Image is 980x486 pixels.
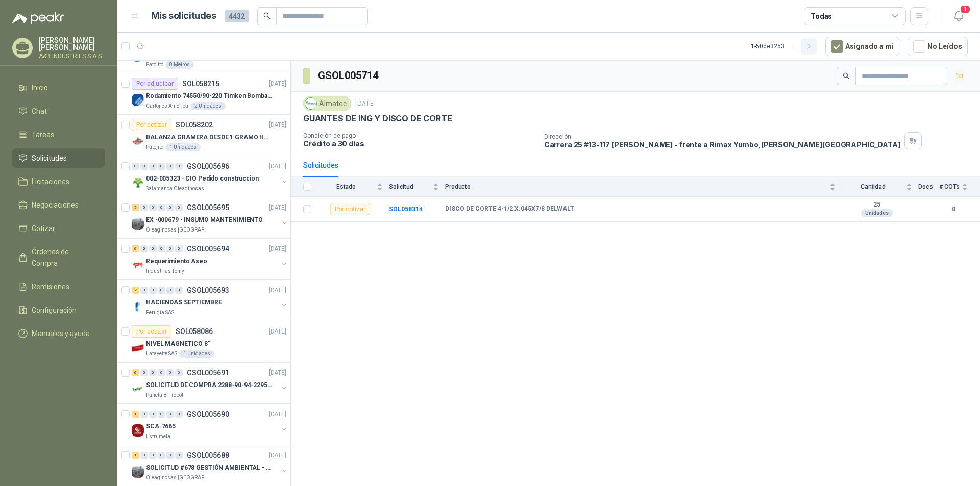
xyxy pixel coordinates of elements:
p: Dirección [544,133,900,140]
b: 0 [939,204,968,214]
th: # COTs [939,177,980,197]
p: [PERSON_NAME] [PERSON_NAME] [39,37,105,51]
a: 6 0 0 0 0 0 GSOL005694[DATE] Company LogoRequerimiento AseoIndustrias Tomy [132,243,288,275]
div: 0 [149,287,157,294]
a: Licitaciones [12,172,105,191]
img: Company Logo [132,176,144,189]
div: 6 [132,245,139,252]
div: 0 [166,204,174,211]
p: 002-005323 - CIO Pedido construccion [146,174,259,184]
div: 0 [175,452,183,459]
div: 2 [132,287,139,294]
th: Producto [445,177,842,197]
div: 1 - 50 de 3253 [751,38,817,55]
p: GSOL005691 [187,369,229,376]
th: Docs [918,177,939,197]
p: [DATE] [355,99,376,109]
div: 0 [158,411,165,418]
div: 0 [140,245,148,252]
p: HACIENDAS SEPTIEMBRE [146,298,222,308]
img: Company Logo [132,218,144,230]
div: 1 [132,411,139,418]
p: BALANZA GRAMERA DESDE 1 GRAMO HASTA 5 GRAMOS [146,133,273,142]
button: Asignado a mi [825,37,899,56]
p: GSOL005694 [187,245,229,252]
a: Por cotizarSOL058086[DATE] Company LogoNIVEL MAGNETICO 8"Lafayette SAS1 Unidades [117,321,290,363]
button: No Leídos [908,37,968,56]
span: Remisiones [32,281,69,292]
a: 1 0 0 0 0 0 GSOL005690[DATE] Company LogoSCA-7665Estrumetal [132,408,288,441]
div: 0 [158,163,165,170]
a: Configuración [12,300,105,320]
div: 0 [175,287,183,294]
p: SOLICITUD #678 GESTIÓN AMBIENTAL - TUMACO [146,463,273,473]
a: Chat [12,101,105,121]
div: 2 Unidades [190,102,226,110]
span: Cantidad [842,183,904,190]
p: Oleaginosas [GEOGRAPHIC_DATA][PERSON_NAME] [146,226,210,234]
p: Salamanca Oleaginosas SAS [146,185,210,193]
p: GUANTES DE ING Y DISCO DE CORTE [303,113,452,124]
img: Company Logo [132,135,144,147]
p: Crédito a 30 días [303,139,536,148]
p: SOL058215 [182,80,219,87]
div: 5 [132,204,139,211]
a: 6 0 0 0 0 0 GSOL005691[DATE] Company LogoSOLICITUD DE COMPRA 2288-90-94-2295-96-2301-02-04Panela ... [132,367,288,399]
b: SOL058314 [389,206,423,213]
h1: Mis solicitudes [151,9,216,23]
p: Cartones America [146,102,188,110]
p: Industrias Tomy [146,267,184,275]
p: SOLICITUD DE COMPRA 2288-90-94-2295-96-2301-02-04 [146,380,273,390]
span: Manuales y ayuda [32,328,90,339]
p: Lafayette SAS [146,350,177,358]
div: 0 [149,452,157,459]
p: SCA-7665 [146,422,176,431]
img: Company Logo [132,259,144,271]
span: 4432 [225,10,249,22]
p: [DATE] [269,120,286,130]
div: 0 [166,452,174,459]
b: 25 [842,201,912,209]
div: Todas [811,11,832,22]
div: 0 [166,411,174,418]
p: [DATE] [269,286,286,295]
th: Solicitud [389,177,445,197]
div: 0 [140,452,148,459]
p: Panela El Trébol [146,391,183,399]
p: [DATE] [269,410,286,419]
div: 0 [166,369,174,376]
div: 0 [158,245,165,252]
img: Company Logo [132,94,144,106]
a: Por adjudicarSOL058215[DATE] Company LogoRodamiento 74550/90-220 Timken BombaVG40Cartones America... [117,73,290,115]
div: 0 [175,204,183,211]
p: NIVEL MAGNETICO 8" [146,339,210,349]
span: Estado [317,183,375,190]
div: 0 [166,163,174,170]
div: 0 [166,245,174,252]
th: Estado [317,177,389,197]
span: Órdenes de Compra [32,246,95,269]
div: 0 [175,411,183,418]
p: Patojito [146,61,163,69]
div: 0 [140,287,148,294]
span: search [263,12,271,19]
div: 0 [140,411,148,418]
div: 0 [149,245,157,252]
div: 0 [158,452,165,459]
div: 0 [166,287,174,294]
div: Por adjudicar [132,78,178,90]
div: 0 [140,163,148,170]
p: [DATE] [269,368,286,378]
span: Configuración [32,304,77,316]
b: DISCO DE CORTE 4-1/2 X.045X7/8 DELWALT [445,205,574,213]
a: Tareas [12,125,105,144]
div: 0 [175,245,183,252]
p: GSOL005693 [187,287,229,294]
div: 0 [158,287,165,294]
div: 1 Unidades [165,143,201,151]
div: 0 [149,411,157,418]
a: 1 0 0 0 0 0 GSOL005688[DATE] Company LogoSOLICITUD #678 GESTIÓN AMBIENTAL - TUMACOOleaginosas [GE... [132,449,288,482]
a: 5 0 0 0 0 0 GSOL005695[DATE] Company LogoEX -000679 - INSUMO MANTENIMIENTOOleaginosas [GEOGRAPHIC... [132,201,288,234]
p: Patojito [146,143,163,151]
p: Estrumetal [146,432,172,441]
